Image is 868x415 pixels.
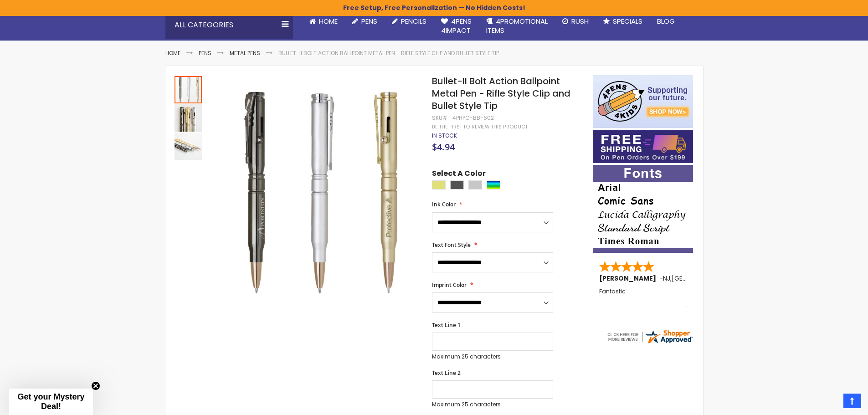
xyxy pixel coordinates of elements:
img: 4pens 4 kids [593,75,693,128]
div: Bullet-II Bolt Action Ballpoint Metal Pen - Rifle Style Clip and Bullet Style Tip [175,132,202,160]
a: Specials [596,11,650,31]
li: Bullet-II Bolt Action Ballpoint Metal Pen - Rifle Style Clip and Bullet Style Tip [278,50,499,57]
div: Assorted [487,180,500,190]
a: Pencils [385,11,434,31]
span: Imprint Color [432,281,467,289]
span: Specials [613,16,642,26]
img: Bullet-II Bolt Action Ballpoint Metal Pen - Rifle Style Clip and Bullet Style Tip [212,88,420,297]
span: Bullet-II Bolt Action Ballpoint Metal Pen - Rifle Style Clip and Bullet Style Tip [432,75,570,112]
p: Maximum 25 characters [432,401,553,408]
div: Availability [432,132,457,139]
span: $4.94 [432,141,455,153]
a: Metal Pens [230,49,260,57]
div: Fantastic [599,288,688,308]
img: font-personalization-examples [593,165,693,253]
a: 4PROMOTIONALITEMS [479,11,555,41]
a: Pens [199,49,211,57]
button: Close teaser [91,381,100,390]
span: Pencils [401,16,426,26]
div: Bullet-II Bolt Action Ballpoint Metal Pen - Rifle Style Clip and Bullet Style Tip [175,75,203,103]
div: 4PHPC-BB-602 [452,114,494,122]
span: In stock [432,132,457,139]
span: Ink Color [432,200,456,208]
div: Silver [468,180,482,190]
span: Select A Color [432,169,486,181]
img: Bullet-II Bolt Action Ballpoint Metal Pen - Rifle Style Clip and Bullet Style Tip [175,133,202,160]
span: [PERSON_NAME] [599,274,659,283]
div: Gold [432,180,446,190]
img: Bullet-II Bolt Action Ballpoint Metal Pen - Rifle Style Clip and Bullet Style Tip [175,104,202,132]
span: Home [319,16,338,26]
span: [GEOGRAPHIC_DATA] [672,274,739,283]
strong: SKU [432,114,449,122]
div: Gunmetal [450,180,464,190]
span: - , [659,274,739,283]
iframe: Google Customer Reviews [793,390,868,415]
div: Bullet-II Bolt Action Ballpoint Metal Pen - Rifle Style Clip and Bullet Style Tip [175,103,203,132]
span: Rush [571,16,589,26]
a: Be the first to review this product [432,123,528,130]
span: Pens [361,16,377,26]
a: 4Pens4impact [434,11,479,41]
a: Home [302,11,345,31]
img: Free shipping on orders over $199 [593,130,693,163]
span: 4PROMOTIONAL ITEMS [486,16,548,35]
p: Maximum 25 characters [432,353,553,360]
div: Get your Mystery Deal!Close teaser [9,389,93,415]
a: 4pens.com certificate URL [606,339,693,347]
a: Rush [555,11,596,31]
a: Pens [345,11,385,31]
span: Text Line 1 [432,321,461,329]
img: 4pens.com widget logo [606,328,693,345]
a: Home [165,49,180,57]
span: NJ [663,274,670,283]
span: Get your Mystery Deal! [17,392,84,411]
div: All Categories [165,11,293,39]
span: Blog [657,16,675,26]
span: Text Line 2 [432,369,461,377]
span: 4Pens 4impact [441,16,472,35]
span: Text Font Style [432,241,471,249]
a: Blog [650,11,682,31]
